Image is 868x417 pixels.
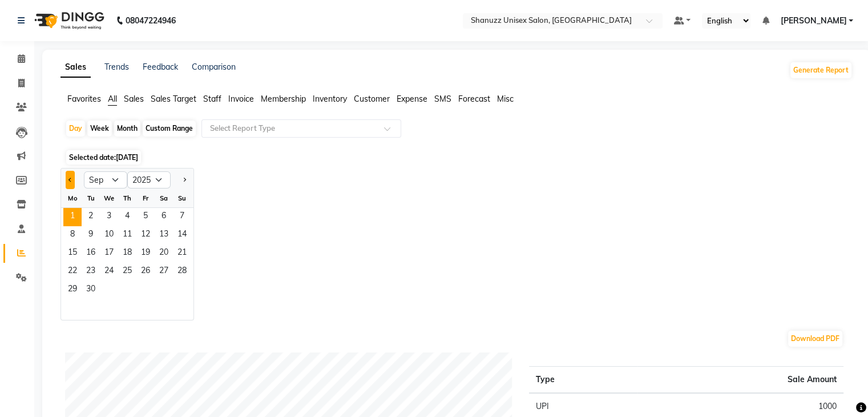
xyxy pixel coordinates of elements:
span: 3 [100,208,118,226]
div: Mo [63,189,82,207]
button: Download PDF [788,331,842,347]
div: Monday, September 8, 2025 [63,226,82,244]
span: Expense [397,94,427,104]
div: Tuesday, September 2, 2025 [82,208,100,226]
div: Tuesday, September 30, 2025 [82,281,100,299]
div: Friday, September 5, 2025 [136,208,155,226]
th: Type [529,367,637,394]
span: 6 [155,208,173,226]
span: Staff [203,94,221,104]
div: Monday, September 29, 2025 [63,281,82,299]
span: 1 [63,208,82,226]
div: Sunday, September 28, 2025 [173,263,191,281]
div: Wednesday, September 24, 2025 [100,263,118,281]
a: Feedback [143,62,178,72]
div: Sunday, September 7, 2025 [173,208,191,226]
span: 4 [118,208,136,226]
span: 11 [118,226,136,244]
span: 24 [100,263,118,281]
div: Sunday, September 14, 2025 [173,226,191,244]
span: 5 [136,208,155,226]
span: Forecast [458,94,490,104]
span: 14 [173,226,191,244]
a: Sales [60,57,91,78]
div: Monday, September 15, 2025 [63,244,82,263]
div: Saturday, September 6, 2025 [155,208,173,226]
select: Select month [84,171,127,189]
span: 26 [136,263,155,281]
div: Monday, September 1, 2025 [63,208,82,226]
span: 9 [82,226,100,244]
span: 15 [63,244,82,263]
div: Monday, September 22, 2025 [63,263,82,281]
span: 7 [173,208,191,226]
span: 17 [100,244,118,263]
div: Sunday, September 21, 2025 [173,244,191,263]
span: All [108,94,117,104]
span: 12 [136,226,155,244]
img: logo [29,5,107,37]
div: Thursday, September 18, 2025 [118,244,136,263]
div: Tu [82,189,100,207]
div: Wednesday, September 3, 2025 [100,208,118,226]
div: Sa [155,189,173,207]
div: Tuesday, September 16, 2025 [82,244,100,263]
div: Su [173,189,191,207]
span: Inventory [313,94,347,104]
a: Comparison [192,62,236,72]
span: 16 [82,244,100,263]
div: Saturday, September 13, 2025 [155,226,173,244]
button: Generate Report [790,62,851,78]
span: Customer [354,94,390,104]
div: We [100,189,118,207]
div: Week [87,121,112,137]
span: 2 [82,208,100,226]
span: 8 [63,226,82,244]
span: 19 [136,244,155,263]
button: Previous month [66,171,75,189]
div: Friday, September 19, 2025 [136,244,155,263]
b: 08047224946 [126,5,176,37]
span: 22 [63,263,82,281]
span: 30 [82,281,100,299]
span: 28 [173,263,191,281]
span: [PERSON_NAME] [780,15,846,27]
span: Sales Target [151,94,196,104]
span: 25 [118,263,136,281]
span: 18 [118,244,136,263]
div: Wednesday, September 17, 2025 [100,244,118,263]
div: Month [114,121,140,137]
div: Friday, September 26, 2025 [136,263,155,281]
span: [DATE] [116,153,138,162]
div: Thursday, September 11, 2025 [118,226,136,244]
div: Saturday, September 27, 2025 [155,263,173,281]
span: 23 [82,263,100,281]
span: 29 [63,281,82,299]
span: 20 [155,244,173,263]
div: Tuesday, September 23, 2025 [82,263,100,281]
div: Friday, September 12, 2025 [136,226,155,244]
span: Misc [497,94,514,104]
div: Wednesday, September 10, 2025 [100,226,118,244]
div: Custom Range [143,121,196,137]
span: Membership [261,94,306,104]
select: Select year [127,171,171,189]
div: Thursday, September 25, 2025 [118,263,136,281]
div: Tuesday, September 9, 2025 [82,226,100,244]
button: Next month [180,171,189,189]
div: Thursday, September 4, 2025 [118,208,136,226]
span: SMS [434,94,451,104]
div: Saturday, September 20, 2025 [155,244,173,263]
span: 10 [100,226,118,244]
span: 13 [155,226,173,244]
div: Fr [136,189,155,207]
span: Sales [124,94,144,104]
th: Sale Amount [637,367,843,394]
span: 27 [155,263,173,281]
a: Trends [104,62,129,72]
span: Favorites [67,94,101,104]
span: Invoice [228,94,254,104]
span: 21 [173,244,191,263]
div: Day [66,121,85,137]
span: Selected date: [66,150,141,165]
